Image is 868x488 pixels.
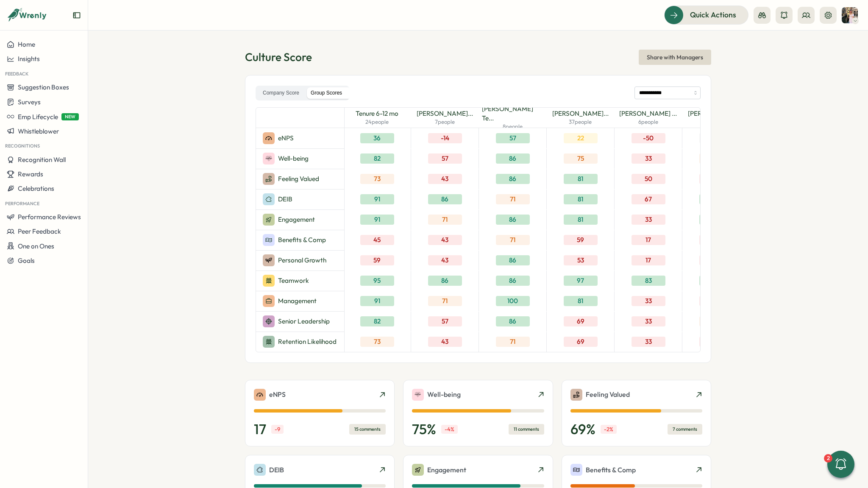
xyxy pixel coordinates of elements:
span: Home [18,40,35,48]
p: 69 % [570,421,595,438]
div: 11 comments [509,424,544,435]
div: 85 [699,215,733,225]
div: 33 [632,153,665,164]
div: 17 [632,235,665,245]
p: Engagement [427,465,466,475]
p: eNPS [278,134,294,143]
div: 33 [632,296,665,306]
button: Expand sidebar [72,11,81,20]
div: 71 [496,235,530,245]
button: Share with Managers [639,50,711,65]
span: [PERSON_NAME] Te... [482,104,543,123]
p: -9 [271,425,284,434]
div: 97 [564,276,598,286]
span: Goals [18,257,35,265]
p: -4 % [441,425,458,434]
p: 17 [254,421,266,438]
div: 86 [428,276,462,286]
span: Whistleblower [18,127,59,135]
p: -2 % [601,425,617,434]
p: Well-being [427,389,461,400]
div: 73 [360,337,394,347]
p: Feeling Valued [586,389,630,400]
div: 73 [360,174,394,184]
div: 59 [360,255,394,265]
span: Quick Actions [690,9,736,20]
div: -14 [428,133,462,143]
a: Feeling Valued69%-2%7 comments [562,380,711,447]
img: Hannah Saunders [842,7,858,23]
span: Recognition Wall [18,156,66,164]
div: 71 [496,194,530,204]
span: Insights [18,55,40,63]
span: Rewards [18,170,43,178]
div: 86 [428,194,462,204]
span: [PERSON_NAME]... [688,109,744,118]
p: Benefits & Comp [586,465,636,475]
div: 86 [496,255,530,265]
p: Personal Growth [278,256,326,265]
div: 0 [699,133,733,143]
span: 24 people [365,118,389,126]
div: 7 comments [668,424,702,435]
span: 37 people [569,118,592,126]
div: 77 [699,316,733,326]
div: 81 [564,194,598,204]
div: 69 [564,316,598,326]
div: 86 [496,316,530,326]
p: Benefits & Comp [278,235,326,245]
div: 69 [564,337,598,347]
div: 86 [496,276,530,286]
div: 83 [632,276,665,286]
a: eNPS17-915 comments [245,380,395,447]
div: 43 [428,337,462,347]
div: 71 [428,215,462,225]
div: -50 [632,133,665,143]
span: [PERSON_NAME]... [417,109,473,118]
div: 86 [496,153,530,164]
span: Emp Lifecycle [18,113,58,121]
div: 53 [564,255,598,265]
div: 43 [428,174,462,184]
div: 43 [428,255,462,265]
a: Well-being75%-4%11 comments [403,380,553,447]
div: 85 [699,194,733,204]
p: Engagement [278,215,315,224]
div: 92 [699,276,733,286]
p: Feeling Valued [278,174,319,184]
label: Company Score [257,87,305,99]
p: Teamwork [278,276,309,285]
div: 71 [428,296,462,306]
span: Suggestion Boxes [18,83,69,91]
div: 82 [360,316,394,326]
span: Peer Feedback [18,227,61,235]
span: 8 people [503,123,523,131]
div: 81 [564,174,598,184]
div: 67 [632,194,665,204]
span: One on Ones [18,242,54,250]
div: 57 [496,133,530,143]
div: 86 [496,174,530,184]
div: 91 [360,194,394,204]
div: 45 [360,235,394,245]
label: Group Scores [305,87,348,99]
p: Senior Leadership [278,317,330,326]
div: 15 comments [349,424,386,435]
div: 22 [564,133,598,143]
div: 81 [564,296,598,306]
span: Performance Reviews [18,213,81,221]
div: 69 [699,337,733,347]
span: Surveys [18,98,41,106]
div: 75 [564,153,598,164]
div: 91 [360,215,394,225]
span: Tenure 6-12 mo [356,109,398,118]
div: 82 [360,153,394,164]
div: 33 [632,337,665,347]
p: Well-being [278,154,309,163]
div: 43 [428,235,462,245]
div: 50 [632,174,665,184]
span: NEW [61,113,79,120]
div: 62 [699,296,733,306]
span: [PERSON_NAME] ... [619,109,677,118]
